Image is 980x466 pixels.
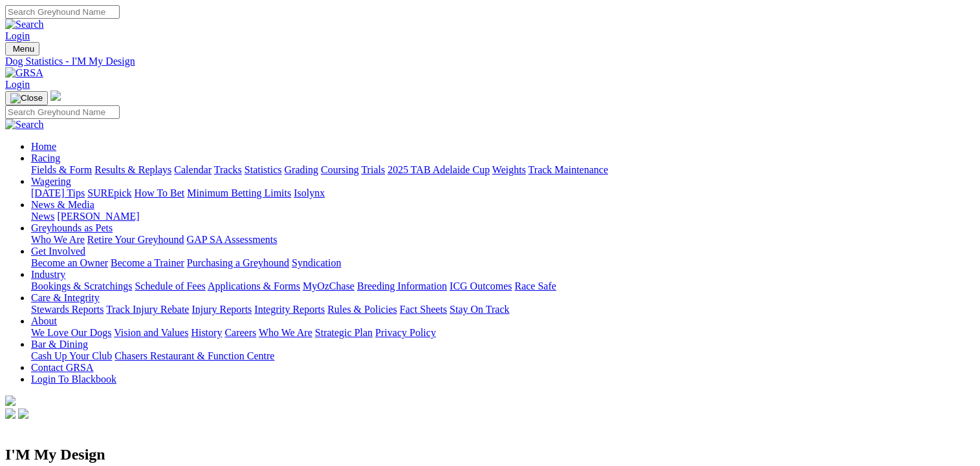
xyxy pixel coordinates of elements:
a: Stewards Reports [31,304,103,315]
a: Contact GRSA [31,362,93,373]
div: Care & Integrity [31,304,975,315]
a: Trials [361,164,385,175]
a: Retire Your Greyhound [87,234,184,245]
a: Purchasing a Greyhound [187,257,289,268]
a: Calendar [174,164,212,175]
img: GRSA [5,67,43,79]
a: Careers [224,327,256,338]
img: Close [10,93,43,103]
div: About [31,327,975,339]
a: [PERSON_NAME] [57,211,139,222]
a: About [31,315,57,326]
button: Toggle navigation [5,42,39,56]
a: Care & Integrity [31,292,100,303]
a: Bookings & Scratchings [31,281,132,291]
img: logo-grsa-white.png [50,90,61,101]
img: logo-grsa-white.png [5,396,16,406]
a: Integrity Reports [254,304,325,315]
a: Schedule of Fees [135,281,205,291]
img: facebook.svg [5,408,16,419]
a: Industry [31,269,65,280]
a: Statistics [245,164,282,175]
a: We Love Our Dogs [31,327,111,338]
a: Login To Blackbook [31,374,116,385]
a: Login [5,30,30,41]
div: News & Media [31,211,975,222]
a: Race Safe [514,281,556,291]
div: Get Involved [31,257,975,269]
div: Greyhounds as Pets [31,234,975,246]
a: Track Maintenance [528,164,608,175]
a: Get Involved [31,246,85,257]
a: How To Bet [135,187,185,198]
a: Rules & Policies [327,304,397,315]
a: Injury Reports [191,304,252,315]
a: 2025 TAB Adelaide Cup [387,164,490,175]
a: News & Media [31,199,94,210]
div: Racing [31,164,975,176]
a: Track Injury Rebate [106,304,189,315]
a: Fields & Form [31,164,92,175]
a: ICG Outcomes [450,281,512,291]
a: Racing [31,153,60,164]
a: News [31,211,54,222]
a: SUREpick [87,187,131,198]
a: Grading [285,164,318,175]
a: Breeding Information [357,281,447,291]
a: Results & Replays [94,164,171,175]
img: Search [5,119,44,131]
a: Greyhounds as Pets [31,222,113,233]
a: Weights [492,164,526,175]
a: Applications & Forms [208,281,300,291]
a: MyOzChase [303,281,354,291]
a: Privacy Policy [375,327,436,338]
button: Toggle navigation [5,91,48,105]
h2: I'M My Design [5,446,975,463]
a: Isolynx [294,187,325,198]
a: Become an Owner [31,257,108,268]
a: Dog Statistics - I'M My Design [5,56,975,67]
a: Cash Up Your Club [31,350,112,361]
a: [DATE] Tips [31,187,85,198]
input: Search [5,5,120,19]
div: Industry [31,281,975,292]
a: Login [5,79,30,90]
a: Who We Are [31,234,85,245]
a: Syndication [292,257,341,268]
a: History [191,327,222,338]
a: Who We Are [259,327,312,338]
a: Tracks [214,164,242,175]
div: Wagering [31,187,975,199]
img: twitter.svg [18,408,28,419]
img: Search [5,19,44,30]
a: Minimum Betting Limits [187,187,291,198]
span: Menu [13,44,34,54]
input: Search [5,105,120,119]
a: Stay On Track [450,304,509,315]
a: Coursing [321,164,359,175]
a: Bar & Dining [31,339,88,350]
div: Bar & Dining [31,350,975,362]
a: Become a Trainer [111,257,184,268]
a: Chasers Restaurant & Function Centre [114,350,274,361]
a: GAP SA Assessments [187,234,278,245]
a: Wagering [31,176,71,187]
a: Strategic Plan [315,327,373,338]
a: Vision and Values [114,327,188,338]
a: Fact Sheets [400,304,447,315]
a: Home [31,141,56,152]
